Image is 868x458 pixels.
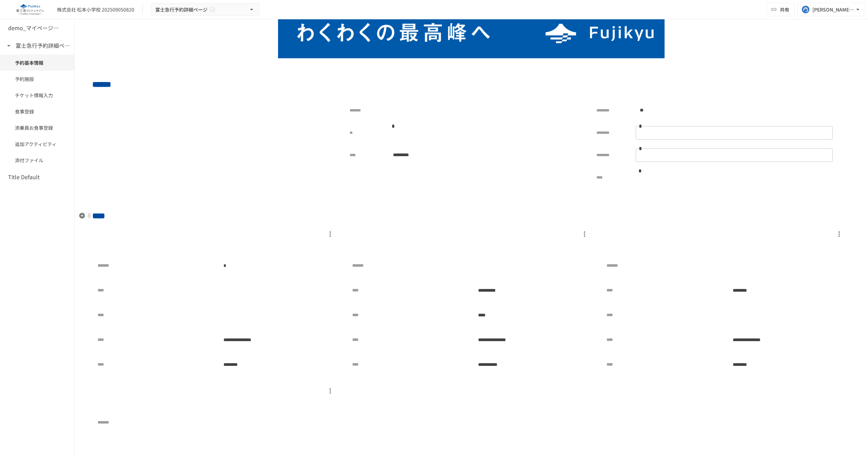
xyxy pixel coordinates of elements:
h6: 富士急行予約詳細ページ [16,41,70,50]
h6: Title Default [8,173,40,182]
span: 追加アクティビティ [15,140,59,148]
span: 富士急行予約詳細ページ [155,5,208,14]
button: 共有 [766,3,795,16]
span: 添乗員お食事登録 [15,124,59,131]
span: 食事登録 [15,108,59,115]
h6: demo_マイページ詳細 [8,24,62,33]
div: [PERSON_NAME][EMAIL_ADDRESS][PERSON_NAME][DOMAIN_NAME] [812,5,854,14]
img: eQeGXtYPV2fEKIA3pizDiVdzO5gJTl2ahLbsPaD2E4R [8,4,52,15]
span: 予約基本情報 [15,59,59,66]
span: チケット情報入力 [15,91,59,99]
button: [PERSON_NAME][EMAIL_ADDRESS][PERSON_NAME][DOMAIN_NAME] [797,3,865,16]
span: 共有 [780,6,789,13]
span: 予約施設 [15,75,59,83]
button: 富士急行予約詳細ページ [151,3,259,16]
div: 株式会社 松本小学校 202509050820 [57,6,134,13]
span: 添付ファイル [15,157,59,164]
